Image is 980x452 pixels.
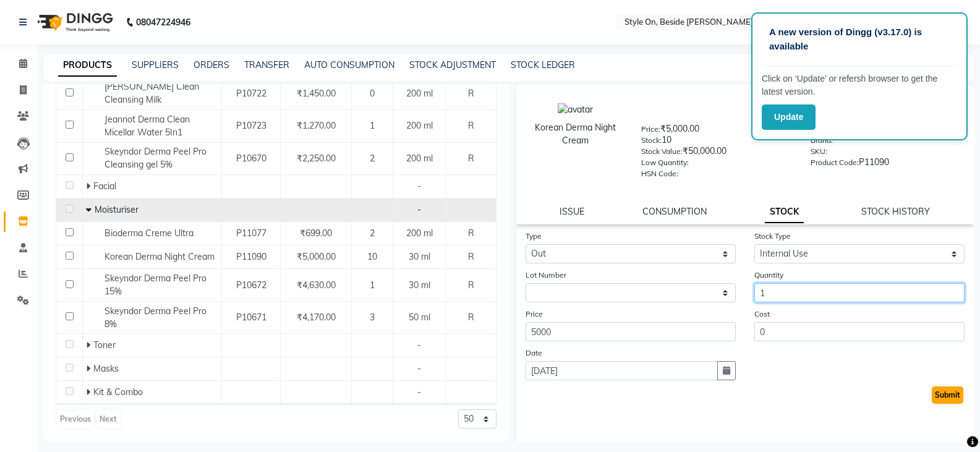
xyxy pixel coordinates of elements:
[95,204,138,215] span: Moisturiser
[765,201,804,223] a: STOCK
[136,5,190,40] b: 08047224946
[641,146,683,157] label: Stock Value:
[811,157,859,168] label: Product Code:
[236,251,266,262] span: P11090
[641,145,792,162] div: ₹50,000.00
[104,273,207,297] span: Skeyndor Derma Peel Pro 15%
[104,251,215,262] span: Korean Derma Night Cream
[811,135,833,146] label: Brand:
[297,88,336,99] span: ₹1,450.00
[406,120,433,131] span: 200 ml
[861,206,930,217] a: STOCK HISTORY
[304,59,394,70] a: AUTO CONSUMPTION
[526,348,542,359] label: Date
[32,5,116,40] img: logo
[236,228,266,239] span: P11077
[409,279,430,291] span: 30 ml
[370,279,375,291] span: 1
[417,204,421,215] span: -
[297,279,336,291] span: ₹4,630.00
[417,386,421,398] span: -
[236,153,266,164] span: P10670
[762,104,816,130] button: Update
[641,124,660,135] label: Price:
[641,168,678,179] label: HSN Code:
[417,363,421,374] span: -
[370,312,375,323] span: 3
[406,228,433,239] span: 200 ml
[297,120,336,131] span: ₹1,270.00
[468,88,474,99] span: R
[370,228,375,239] span: 2
[297,251,336,262] span: ₹5,000.00
[236,312,266,323] span: P10671
[417,339,421,351] span: -
[93,339,116,351] span: Toner
[811,156,961,173] div: P11090
[406,88,433,99] span: 200 ml
[86,339,93,351] span: Expand Row
[468,153,474,164] span: R
[104,114,190,138] span: Jeannot Derma Clean Micellar Water 5In1
[104,305,207,330] span: Skeyndor Derma Peel Pro 8%
[297,312,336,323] span: ₹4,170.00
[811,146,827,157] label: SKU:
[93,363,119,374] span: Masks
[769,25,950,53] p: A new version of Dingg (v3.17.0) is available
[300,228,332,239] span: ₹699.00
[417,181,421,192] span: -
[194,59,229,70] a: ORDERS
[132,59,179,70] a: SUPPLIERS
[642,206,707,217] a: CONSUMPTION
[468,228,474,239] span: R
[526,231,542,242] label: Type
[526,270,566,281] label: Lot Number
[370,120,375,131] span: 1
[468,312,474,323] span: R
[762,72,957,98] p: Click on ‘Update’ or refersh browser to get the latest version.
[468,120,474,131] span: R
[244,59,289,70] a: TRANSFER
[511,59,575,70] a: STOCK LEDGER
[754,270,783,281] label: Quantity
[236,88,266,99] span: P10722
[86,181,93,192] span: Expand Row
[406,153,433,164] span: 200 ml
[558,103,593,116] img: avatar
[409,251,430,262] span: 30 ml
[409,312,430,323] span: 50 ml
[370,88,375,99] span: 0
[932,386,963,404] button: Submit
[641,134,792,151] div: 10
[86,386,93,398] span: Expand Row
[86,204,95,215] span: Collapse Row
[468,251,474,262] span: R
[236,120,266,131] span: P10723
[297,153,336,164] span: ₹2,250.00
[236,279,266,291] span: P10672
[409,59,496,70] a: STOCK ADJUSTMENT
[86,363,93,374] span: Expand Row
[641,157,689,168] label: Low Quantity:
[560,206,584,217] a: ISSUE
[58,54,117,77] a: PRODUCTS
[93,181,116,192] span: Facial
[526,309,543,320] label: Price
[529,121,623,147] div: Korean Derma Night Cream
[104,146,207,170] span: Skeyndor Derma Peel Pro Cleansing gel 5%
[468,279,474,291] span: R
[754,309,770,320] label: Cost
[93,386,143,398] span: Kit & Combo
[367,251,377,262] span: 10
[104,228,194,239] span: Bioderma Creme Ultra
[370,153,375,164] span: 2
[641,122,792,140] div: ₹5,000.00
[754,231,791,242] label: Stock Type
[641,135,662,146] label: Stock:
